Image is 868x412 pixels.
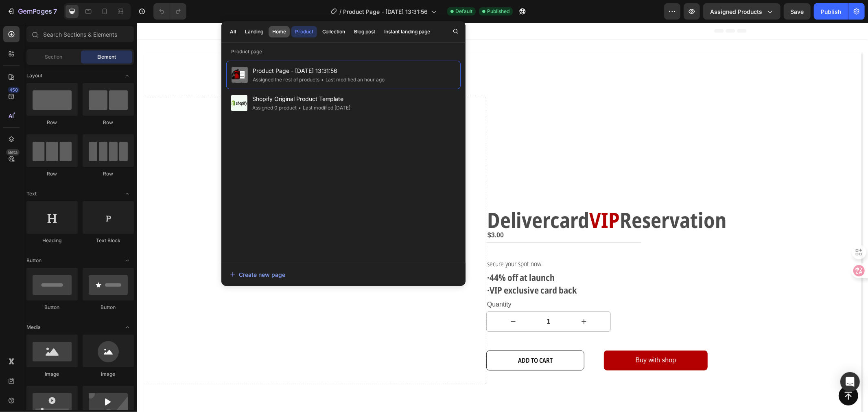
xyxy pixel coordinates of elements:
[703,3,781,20] button: Assigned Products
[137,23,868,412] iframe: Design area
[821,7,841,16] div: Publish
[83,370,134,378] div: Image
[322,28,345,35] div: Collection
[385,28,431,35] div: Instant landing page
[8,87,20,93] div: 450
[26,257,42,264] span: Button
[298,105,301,111] span: •
[53,7,57,16] p: 7
[784,3,811,20] button: Save
[83,237,134,244] div: Text Block
[121,254,134,267] span: Toggle open
[349,275,702,289] div: Quantity
[226,26,240,37] button: All
[295,28,313,35] div: Product
[253,76,319,84] div: Assigned the rest of products
[153,3,186,20] div: Undo/Redo
[6,149,20,156] div: Beta
[83,304,134,311] div: Button
[26,237,78,244] div: Heading
[350,206,367,219] div: $3.00
[83,119,134,126] div: Row
[252,94,351,104] span: Shopify Original Product Template
[498,332,539,344] p: Buy with shop
[221,48,466,56] p: Product page
[230,28,236,35] div: All
[455,8,472,15] span: Default
[350,248,418,261] strong: ·44% off at launch
[354,28,376,35] div: Blog post
[83,170,134,178] div: Row
[97,53,116,61] span: Element
[26,26,134,42] input: Search Sections & Elements
[26,304,78,311] div: Button
[319,26,349,37] button: Collection
[241,26,267,37] button: Landing
[350,261,440,273] strong: ·VIP exclusive card back
[343,7,428,16] span: Product Page - [DATE] 13:31:56
[269,26,290,37] button: Home
[230,266,457,283] button: Create new page
[26,119,78,126] div: Row
[339,7,341,16] span: /
[245,28,263,35] div: Landing
[840,372,860,392] div: Open Intercom Messenger
[467,328,571,348] a: Buy with shop
[421,289,474,309] button: increment
[26,170,78,178] div: Row
[26,190,37,197] span: Text
[350,236,406,245] span: secure your spot now.
[272,28,286,35] div: Home
[3,3,61,20] button: 7
[45,53,63,61] span: Section
[252,104,297,112] div: Assigned 0 product
[351,26,379,37] button: Blog post
[156,215,199,221] div: Drop element here
[121,187,134,200] span: Toggle open
[452,182,483,211] strong: VIP
[319,76,385,84] div: Last modified an hour ago
[381,333,415,342] div: Add to cart
[402,289,421,309] input: quantity
[253,66,385,76] span: Product Page - [DATE] 13:31:56
[121,69,134,82] span: Toggle open
[349,328,447,348] button: Add to cart
[814,3,848,20] button: Publish
[487,8,509,15] span: Published
[26,370,78,378] div: Image
[350,289,402,309] button: decrement
[350,182,452,211] strong: Delivercard
[291,26,317,37] button: Product
[121,321,134,334] span: Toggle open
[381,26,434,37] button: Instant landing page
[26,324,41,331] span: Media
[26,72,42,79] span: Layout
[297,104,351,112] div: Last modified [DATE]
[483,182,589,211] strong: Reservation
[321,77,324,83] span: •
[791,8,804,15] span: Save
[230,270,285,279] div: Create new page
[710,7,762,16] span: Assigned Products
